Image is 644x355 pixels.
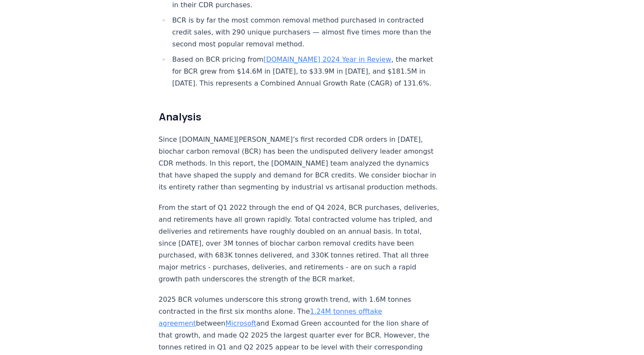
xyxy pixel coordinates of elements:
[159,110,441,123] h2: Analysis
[159,134,441,193] p: Since [DOMAIN_NAME][PERSON_NAME]’s first recorded CDR orders in [DATE], biochar carbon removal (B...
[170,54,441,89] li: Based on BCR pricing from , the market for BCR grew from $14.6M in [DATE], to $33.9M in [DATE], a...
[225,319,256,327] a: Microsoft
[263,55,391,63] a: [DOMAIN_NAME] 2024 Year in Review
[170,14,441,50] li: BCR is by far the most common removal method purchased in contracted credit sales, with 290 uniqu...
[159,202,441,285] p: From the start of Q1 2022 through the end of Q4 2024, BCR purchases, deliveries, and retirements ...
